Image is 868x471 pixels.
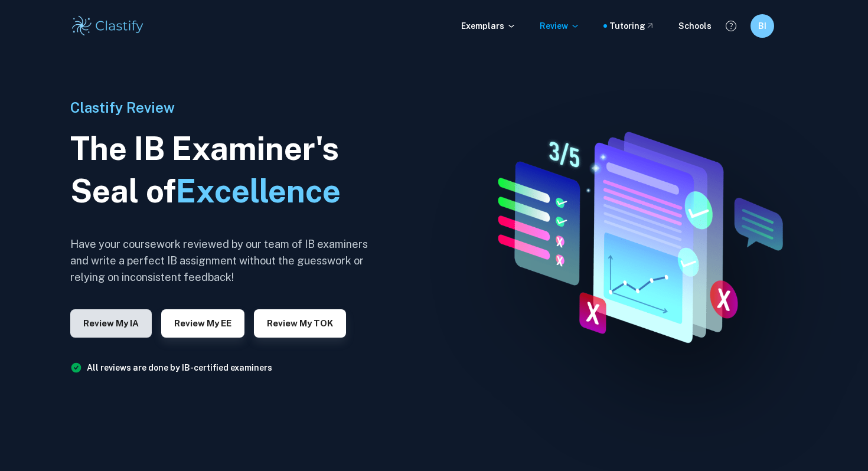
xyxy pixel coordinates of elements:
span: Excellence [176,172,341,210]
a: Schools [678,19,712,32]
button: BI [750,14,774,38]
button: Review my TOK [254,309,346,338]
h6: Clastify Review [70,97,377,118]
button: Review my IA [70,309,152,338]
a: Tutoring [609,19,655,32]
h6: Have your coursework reviewed by our team of IB examiners and write a perfect IB assignment witho... [70,236,377,286]
img: IA Review hero [471,122,798,348]
button: Review my EE [161,309,244,338]
button: Help and Feedback [721,16,741,36]
img: Clastify logo [70,14,145,38]
a: All reviews are done by IB-certified examiners [87,363,272,372]
h6: BI [756,19,769,32]
p: Review [540,19,580,32]
p: Exemplars [461,19,516,32]
h1: The IB Examiner's Seal of [70,127,377,212]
